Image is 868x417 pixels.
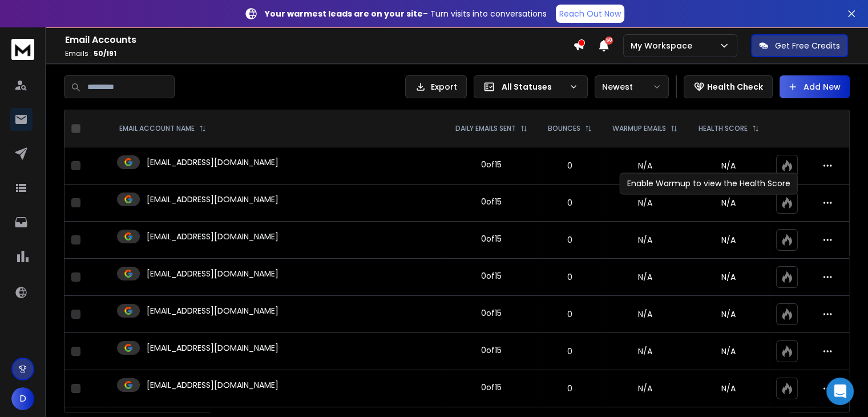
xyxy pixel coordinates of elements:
[605,37,613,45] span: 50
[481,382,502,393] div: 0 of 15
[699,124,748,133] p: HEALTH SCORE
[780,75,850,98] button: Add New
[265,8,547,19] p: – Turn visits into conversations
[602,222,688,259] td: N/A
[545,308,595,320] p: 0
[548,124,580,133] p: BOUNCES
[11,387,34,410] button: D
[631,40,697,51] p: My Workspace
[405,75,467,98] button: Export
[556,5,624,23] a: Reach Out Now
[695,160,762,171] p: N/A
[11,39,34,60] img: logo
[684,75,773,98] button: Health Check
[695,346,762,357] p: N/A
[545,383,595,394] p: 0
[559,8,621,19] p: Reach Out Now
[481,159,502,170] div: 0 of 15
[481,233,502,244] div: 0 of 15
[602,185,688,222] td: N/A
[602,147,688,185] td: N/A
[94,49,116,58] span: 50 / 191
[620,173,798,194] div: Enable Warmup to view the Health Score
[147,231,278,242] p: [EMAIL_ADDRESS][DOMAIN_NAME]
[602,259,688,296] td: N/A
[595,75,669,98] button: Newest
[481,196,502,207] div: 0 of 15
[695,234,762,246] p: N/A
[545,197,595,209] p: 0
[545,346,595,357] p: 0
[481,344,502,356] div: 0 of 15
[612,124,666,133] p: WARMUP EMAILS
[502,81,564,93] p: All Statuses
[775,40,840,51] p: Get Free Credits
[147,268,278,279] p: [EMAIL_ADDRESS][DOMAIN_NAME]
[65,33,573,47] h1: Email Accounts
[545,160,595,171] p: 0
[65,49,573,58] p: Emails :
[695,271,762,283] p: N/A
[826,378,854,405] div: Open Intercom Messenger
[147,305,278,316] p: [EMAIL_ADDRESS][DOMAIN_NAME]
[455,124,516,133] p: DAILY EMAILS SENT
[147,194,278,205] p: [EMAIL_ADDRESS][DOMAIN_NAME]
[707,81,763,93] p: Health Check
[119,124,206,133] div: EMAIL ACCOUNT NAME
[545,271,595,283] p: 0
[695,197,762,209] p: N/A
[481,307,502,319] div: 0 of 15
[147,157,278,168] p: [EMAIL_ADDRESS][DOMAIN_NAME]
[147,379,278,391] p: [EMAIL_ADDRESS][DOMAIN_NAME]
[602,296,688,333] td: N/A
[265,8,423,19] strong: Your warmest leads are on your site
[602,370,688,407] td: N/A
[545,234,595,246] p: 0
[147,342,278,354] p: [EMAIL_ADDRESS][DOMAIN_NAME]
[695,383,762,394] p: N/A
[481,270,502,282] div: 0 of 15
[751,34,848,57] button: Get Free Credits
[602,333,688,370] td: N/A
[695,308,762,320] p: N/A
